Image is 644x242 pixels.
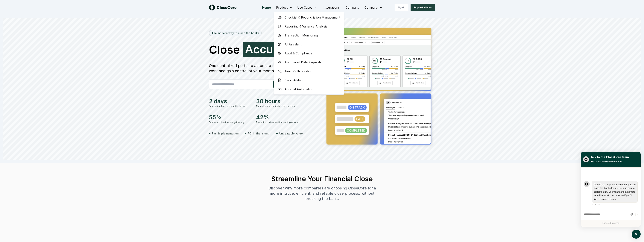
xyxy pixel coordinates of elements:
a: Transaction Monitoring [275,31,343,40]
a: Checklist & Reconciliation Management [275,13,343,22]
span: Audit & Compliance [285,51,312,56]
span: AI Assistant [285,42,301,47]
a: Excel Add-in [275,76,343,85]
div: Powered by [581,220,641,227]
span: Transaction Monitoring [285,33,318,38]
a: Reporting & Variance Analysis [275,22,343,31]
div: atlas-ticket [581,168,641,227]
div: Talk to the CloseCore team [590,155,629,160]
a: AI Assistant [275,40,343,49]
a: Audit & Compliance [275,49,343,58]
span: Automated Data Requests [285,60,321,65]
a: Atlas [614,222,619,224]
div: Wednesday, October 8, 4:04 PM [592,181,638,206]
div: atlas-window [581,152,641,227]
span: Reporting & Variance Analysis [285,24,327,29]
div: atlas-message-bubble [592,181,638,203]
span: Accrual Automation [285,87,313,91]
div: 4:04 PM [592,203,600,206]
span: Team Collaboration [285,69,312,73]
a: Automated Data Requests [275,58,343,67]
div: atlas-composer [584,211,638,218]
img: yblje5SQxOoZuw2TcITt_icon.png [583,156,589,162]
div: atlas-message-text [594,183,636,201]
a: Accrual Automation [275,85,343,94]
div: Response time within minutes [590,160,629,163]
span: Excel Add-in [285,78,303,82]
div: atlas-message-author-avatar [584,181,590,187]
button: Attach files by clicking or dropping files here [630,213,633,216]
div: atlas-message [584,181,638,206]
a: Team Collaboration [275,67,343,76]
span: Checklist & Reconciliation Management [285,15,340,20]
